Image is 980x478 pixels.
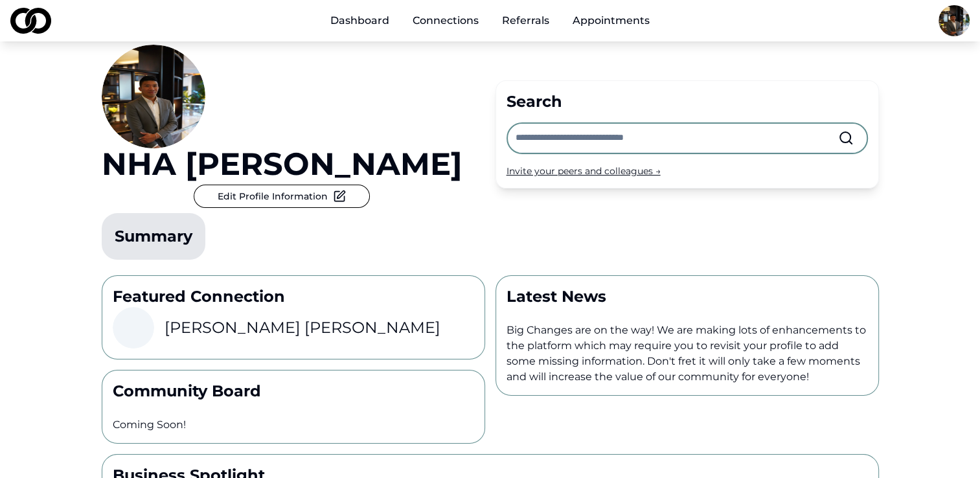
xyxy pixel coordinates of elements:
[102,148,462,179] a: NHA [PERSON_NAME]
[10,8,51,34] img: logo
[320,8,400,34] a: Dashboard
[507,165,868,177] div: Invite your peers and colleagues →
[402,8,489,34] a: Connections
[102,45,205,148] img: 85bc04d4-0aba-43a0-a644-73003ec09c3a-Photo-profile_picture.jpg
[113,417,474,433] p: Coming Soon!
[194,185,370,208] button: Edit Profile Information
[939,5,970,36] img: 85bc04d4-0aba-43a0-a644-73003ec09c3a-Photo-profile_picture.jpg
[507,323,868,385] p: Big Changes are on the way! We are making lots of enhancements to the platform which may require ...
[562,8,660,34] a: Appointments
[492,8,560,34] a: Referrals
[507,91,868,112] div: Search
[113,381,474,402] p: Community Board
[165,317,440,338] h3: [PERSON_NAME] [PERSON_NAME]
[320,8,660,34] nav: Main
[115,226,192,247] div: Summary
[113,286,474,307] p: Featured Connection
[507,286,868,307] p: Latest News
